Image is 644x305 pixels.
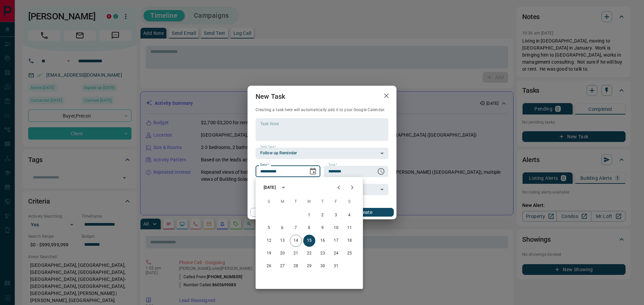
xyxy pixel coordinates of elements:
button: 12 [263,235,275,247]
span: Sunday [263,195,275,209]
button: 3 [330,209,342,221]
button: Next month [345,181,359,194]
button: 4 [343,209,356,221]
button: Choose time, selected time is 6:00 AM [374,165,388,178]
label: Time [328,163,337,167]
button: Previous month [332,181,345,194]
button: 5 [263,222,275,234]
button: 8 [303,222,315,234]
button: 20 [276,247,288,259]
button: 10 [330,222,342,234]
button: 29 [303,260,315,272]
button: 23 [317,247,329,259]
button: 17 [330,235,342,247]
button: 31 [330,260,342,272]
button: 14 [290,235,302,247]
button: Create [336,208,394,217]
button: 11 [343,222,356,234]
button: 16 [317,235,329,247]
button: 7 [290,222,302,234]
button: Cancel [250,208,308,217]
label: Task Type [260,145,276,149]
h2: New Task [248,86,293,107]
div: Follow up Reminder [256,148,388,159]
button: 30 [317,260,329,272]
button: 13 [276,235,288,247]
button: 22 [303,247,315,259]
button: 9 [317,222,329,234]
button: 25 [343,247,356,259]
button: 18 [343,235,356,247]
button: 15 [303,235,315,247]
button: 1 [303,209,315,221]
button: 24 [330,247,342,259]
span: Wednesday [303,195,315,209]
label: Date [260,163,269,167]
button: Choose date, selected date is Oct 15, 2025 [306,165,320,178]
button: 19 [263,247,275,259]
span: Thursday [317,195,329,209]
button: 26 [263,260,275,272]
button: calendar view is open, switch to year view [278,182,289,193]
button: 27 [276,260,288,272]
span: Monday [276,195,288,209]
button: 6 [276,222,288,234]
button: 21 [290,247,302,259]
span: Friday [330,195,342,209]
div: [DATE] [264,184,276,190]
span: Tuesday [290,195,302,209]
p: Creating a task here will automatically add it to your Google Calendar. [256,107,388,113]
button: 2 [317,209,329,221]
span: Saturday [343,195,356,209]
button: 28 [290,260,302,272]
